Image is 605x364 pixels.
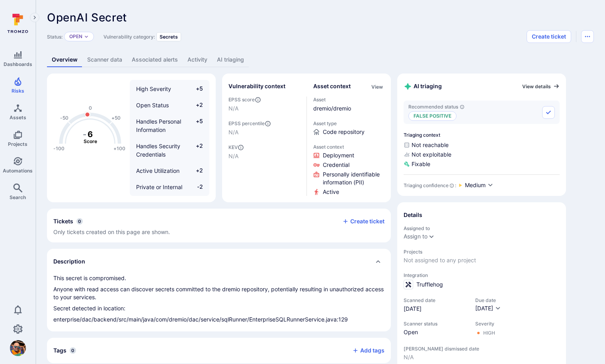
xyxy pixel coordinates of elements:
[228,82,285,90] h2: Vulnerability context
[74,129,106,144] g: The vulnerability score is based on the parameters defined in the settings
[188,167,203,175] span: +2
[188,117,203,134] span: +5
[228,128,300,136] span: N/A
[188,85,203,93] span: +5
[465,181,494,190] button: Medium
[53,258,85,265] h2: Description
[404,353,560,361] span: N/A
[136,167,180,174] span: Active Utilization
[527,30,571,43] button: Create ticket
[53,145,64,151] text: -100
[342,218,384,225] button: Create ticket
[10,114,26,120] span: Assets
[47,11,127,24] span: OpenAI Secret
[404,233,427,240] button: Assign to
[53,285,384,301] p: Anyone with read access can discover secrets committed to the dremio repository, potentially resu...
[10,340,26,356] div: Emre Saglam
[416,281,443,288] span: Trufflehog
[404,256,560,264] span: Not assigned to any project
[12,88,24,94] span: Risks
[103,34,155,40] span: Vulnerability category:
[53,316,384,323] p: enterprise/dac/backend/src/main/java/com/dremio/dac/service/sqlRunner/EnterpriseSQLRunnerService....
[323,161,349,169] span: Click to view evidence
[404,328,467,336] span: Open
[408,111,457,121] p: False positive
[53,228,170,235] span: Only tickets created on this page are shown.
[53,347,66,354] h2: Tags
[313,120,385,126] span: Asset type
[8,141,27,147] span: Projects
[188,101,203,109] span: +2
[323,151,354,159] span: Click to view evidence
[32,14,37,21] i: Expand navigation menu
[404,211,422,219] h2: Details
[127,52,183,67] a: Associated alerts
[88,129,93,139] tspan: 6
[460,105,464,109] svg: AI triaging agent's recommendation for vulnerability status
[83,129,86,139] tspan: -
[228,105,300,112] span: N/A
[47,209,391,242] section: tickets card
[188,142,203,159] span: +2
[404,305,467,313] span: [DATE]
[228,152,300,160] span: N/A
[475,297,501,313] div: Due date field
[136,102,169,108] span: Open Status
[70,347,76,354] span: 0
[428,233,435,240] button: Expand dropdown
[346,344,384,357] button: Add tags
[84,34,89,39] button: Expand dropdown
[53,217,73,225] h2: Tickets
[323,188,339,196] span: Click to view evidence
[47,209,391,242] div: Collapse
[3,168,33,174] span: Automations
[475,321,495,327] span: Severity
[76,218,83,225] span: 0
[30,13,39,22] button: Expand navigation menu
[47,249,391,274] div: Collapse description
[370,84,384,90] button: View
[69,33,82,40] button: Open
[404,297,467,303] span: Scanned date
[404,182,456,188] div: Triaging confidence :
[228,144,300,151] span: KEV
[47,52,82,67] a: Overview
[313,97,385,103] span: Asset
[113,145,125,151] text: +100
[370,82,384,91] div: Click to view all asset context details
[136,85,171,92] span: High Severity
[53,274,384,282] p: This secret is compromised.
[581,30,594,43] button: Options menu
[313,105,351,112] a: dremio/dremio
[475,305,501,313] button: [DATE]
[212,52,249,67] a: AI triaging
[404,82,442,91] h2: AI triaging
[404,141,560,149] span: Not reachable
[313,82,351,90] h2: Asset context
[483,330,495,336] div: High
[156,32,181,41] div: Secrets
[53,304,384,312] p: Secret detected in location:
[404,160,560,168] span: Fixable
[323,128,365,136] span: Code repository
[89,105,92,111] text: 0
[542,106,555,119] button: Accept recommended status
[475,305,493,312] span: [DATE]
[465,181,486,189] span: Medium
[136,184,182,199] span: Private or Internal Asset
[183,52,212,67] a: Activity
[10,194,26,200] span: Search
[404,321,467,327] span: Scanner status
[404,249,560,255] span: Projects
[136,118,181,133] span: Handles Personal Information
[323,170,385,186] span: Click to view evidence
[404,132,560,138] span: Triaging context
[47,338,391,363] div: Collapse tags
[82,52,127,67] a: Scanner data
[47,52,594,67] div: Vulnerability tabs
[228,97,300,103] span: EPSS score
[313,144,385,150] span: Asset context
[4,61,32,67] span: Dashboards
[10,340,26,356] img: ACg8ocLYV076MqHpS_iU7wB2y5HblzcKp15XJK9rDxodBjipwt7QVyuJ=s96-c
